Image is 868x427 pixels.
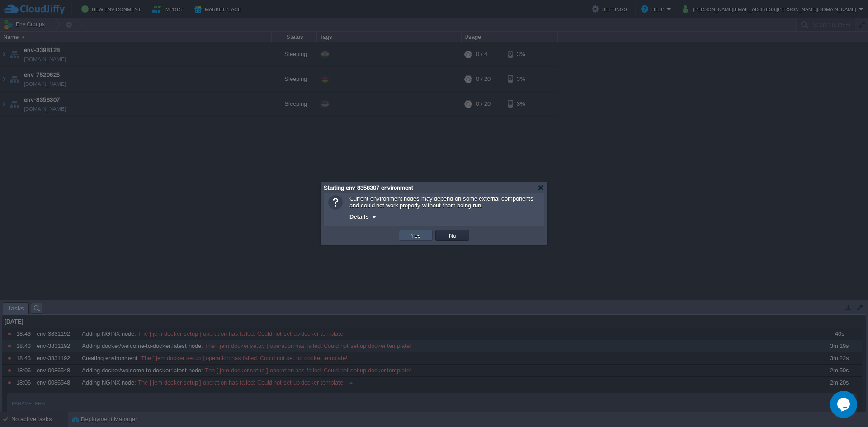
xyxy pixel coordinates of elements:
span: Starting env-8358307 environment [324,184,413,191]
iframe: chat widget [830,391,859,418]
button: Yes [408,231,424,239]
button: No [446,231,459,239]
span: Current environment nodes may depend on some external components and could not work properly with... [349,195,533,209]
span: Details [349,213,369,220]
